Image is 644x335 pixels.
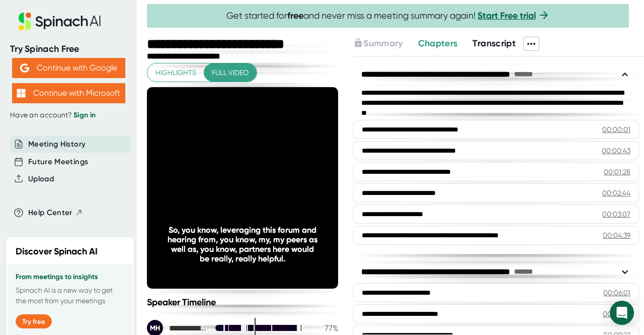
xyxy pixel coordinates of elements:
[212,66,249,79] span: Full video
[28,207,72,219] span: Help Center
[610,301,634,325] div: Open Intercom Messenger
[472,37,516,50] button: Transcript
[10,111,127,120] div: Have an account?
[20,63,29,73] img: Aehbyd4JwY73AAAAAElFTkSuQmCC
[602,188,630,198] div: 00:02:44
[16,314,52,328] button: Try free
[418,37,458,50] button: Chapters
[147,297,338,308] div: Speaker Timeline
[12,83,125,103] button: Continue with Microsoft
[155,66,196,79] span: Highlights
[16,285,124,306] p: Spinach AI is a new way to get the most from your meetings
[603,288,630,298] div: 00:06:01
[12,58,125,78] button: Continue with Google
[603,230,630,240] div: 00:04:39
[477,10,536,21] a: Start Free trial
[10,43,127,55] div: Try Spinach Free
[166,225,319,263] div: So, you know, leveraging this forum and hearing from, you know, my, my peers as well as, you know...
[472,38,516,49] span: Transcript
[226,10,550,22] span: Get started for and never miss a meeting summary again!
[602,209,630,219] div: 00:03:07
[16,273,124,281] h3: From meetings to insights
[73,111,96,119] a: Sign in
[602,146,630,156] div: 00:00:43
[603,309,630,319] div: 00:08:23
[16,245,98,258] h2: Discover Spinach AI
[418,38,458,49] span: Chapters
[602,124,630,135] div: 00:00:01
[287,10,303,21] b: free
[28,173,54,185] button: Upload
[28,139,86,150] button: Meeting History
[363,38,403,49] span: Summary
[353,37,403,50] button: Summary
[204,63,257,82] button: Full video
[28,156,88,168] button: Future Meetings
[313,323,338,333] div: 77 %
[28,207,83,219] button: Help Center
[604,167,630,177] div: 00:01:28
[147,63,204,82] button: Highlights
